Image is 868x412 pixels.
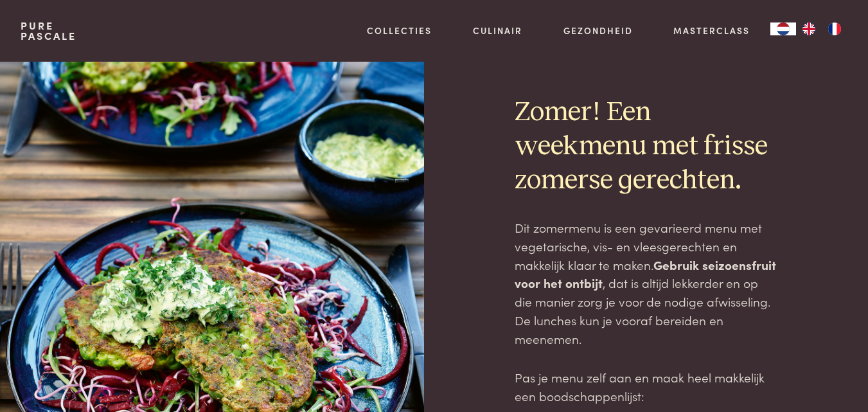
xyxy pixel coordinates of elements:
p: Dit zomermenu is een gevarieerd menu met vegetarische, vis- en vleesgerechten en makkelijk klaar ... [515,219,777,348]
a: Collecties [367,24,432,37]
p: Pas je menu zelf aan en maak heel makkelijk een boodschappenlijst: [515,368,777,405]
strong: Gebruik seizoensfruit voor het ontbijt [515,256,776,292]
a: PurePascale [21,21,76,41]
aside: Language selected: Nederlands [770,22,847,35]
h2: Zomer! Een weekmenu met frisse zomerse gerechten. [515,96,777,198]
a: FR [822,22,847,35]
a: NL [770,22,796,35]
a: Culinair [473,24,522,37]
a: Gezondheid [563,24,633,37]
a: Masterclass [673,24,750,37]
div: Language [770,22,796,35]
ul: Language list [796,22,847,35]
a: EN [796,22,822,35]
